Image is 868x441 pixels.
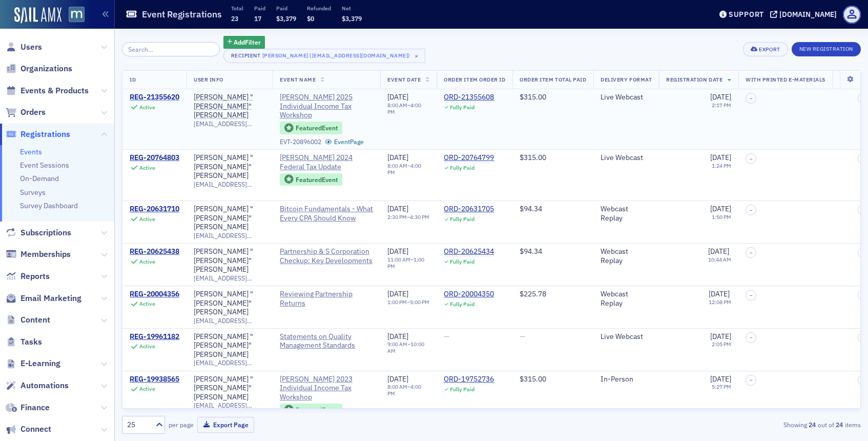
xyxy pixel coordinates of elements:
[262,50,410,61] div: [PERSON_NAME] ([EMAIL_ADDRESS][DOMAIN_NAME])
[712,383,731,390] time: 5:27 PM
[444,76,505,83] span: Order Item Order ID
[20,90,184,108] p: How can we help?
[194,290,265,317] a: [PERSON_NAME] "[PERSON_NAME]" [PERSON_NAME]
[20,19,64,36] img: logo
[387,163,429,176] div: –
[61,7,85,24] a: View Homepage
[6,380,69,391] a: Automations
[142,8,222,21] h1: Event Registrations
[194,332,265,359] a: [PERSON_NAME] "[PERSON_NAME]" [PERSON_NAME]
[276,14,296,23] span: $3,379
[46,145,358,153] span: Yeah it definitely was! Technology has a mind of it's own! You have a good one as well!
[444,290,494,299] a: ORD-20004350
[387,76,421,83] span: Event Date
[412,51,421,61] span: ×
[444,247,494,256] div: ORD-20625434
[280,76,316,83] span: Event Name
[280,290,373,308] a: Reviewing Partnership Returns
[450,165,474,171] div: Fully Paid
[6,314,50,326] a: Content
[127,419,150,430] div: 25
[169,420,194,429] label: per page
[223,36,265,49] button: AddFilter
[746,76,825,83] span: With Printed E-Materials
[450,216,474,223] div: Fully Paid
[20,107,46,118] span: Orders
[20,271,50,282] span: Reports
[750,156,753,162] span: –
[11,136,194,174] div: Profile image for AidanYeah it definitely was! Technology has a mind of it's own! You have a good...
[520,204,542,213] span: $94.34
[6,227,71,238] a: Subscriptions
[520,76,586,83] span: Order Item Total Paid
[710,92,731,102] span: [DATE]
[42,244,138,252] span: Updated [DATE] 14:56 EDT
[520,374,546,384] span: $315.00
[770,11,840,18] button: [DOMAIN_NAME]
[444,332,449,341] span: —
[6,358,60,369] a: E-Learning
[69,7,85,23] img: SailAMX
[307,14,314,23] span: $0
[6,107,46,118] a: Orders
[130,93,179,102] a: REG-21355620
[708,247,729,256] span: [DATE]
[520,332,525,341] span: —
[20,147,42,156] a: Events
[42,232,184,243] div: Status: All Systems Operational
[130,205,179,214] a: REG-20631710
[444,153,494,163] a: ORD-20764799
[280,153,373,171] span: Don Farmer’s 2024 Federal Tax Update
[280,332,373,350] a: Statements on Quality Management Standards
[750,334,753,340] span: –
[387,340,407,348] time: 9:00 AM
[601,332,652,342] div: Live Webcast
[410,298,429,306] time: 5:00 PM
[122,42,220,56] input: Search…
[520,153,546,162] span: $315.00
[622,420,861,429] div: Showing out of items
[6,336,42,348] a: Tasks
[223,49,425,63] button: Recipient[PERSON_NAME] ([EMAIL_ADDRESS][DOMAIN_NAME])×
[6,424,51,435] a: Connect
[601,375,652,384] div: In-Person
[280,93,373,120] span: Don Farmer’s 2025 Individual Income Tax Workshop
[23,346,46,353] span: Home
[6,293,81,304] a: Email Marketing
[162,346,179,353] span: Help
[843,6,861,24] span: Profile
[10,121,195,174] div: Recent messageProfile image for AidanYeah it definitely was! Technology has a mind of it's own! Y...
[712,102,731,109] time: 2:17 PM
[46,155,105,166] div: [PERSON_NAME]
[759,47,780,52] div: Export
[194,247,265,274] a: [PERSON_NAME] "[PERSON_NAME]" [PERSON_NAME]
[6,63,72,74] a: Organizations
[779,10,837,19] div: [DOMAIN_NAME]
[834,420,845,429] strong: 24
[280,93,373,120] a: [PERSON_NAME] 2025 Individual Income Tax Workshop
[194,93,265,120] a: [PERSON_NAME] "[PERSON_NAME]" [PERSON_NAME]
[68,320,136,361] button: Messages
[15,296,190,315] div: Redirect an Event to a 3rd Party URL
[387,256,410,263] time: 11:00 AM
[20,63,72,74] span: Organizations
[20,201,78,210] a: Survey Dashboard
[387,153,408,162] span: [DATE]
[15,271,190,292] button: Search for help
[709,289,730,298] span: [DATE]
[231,52,261,59] div: Recipient
[194,153,265,181] a: [PERSON_NAME] "[PERSON_NAME]" [PERSON_NAME]
[130,375,179,384] div: REG-19938565
[342,14,362,23] span: $3,379
[139,300,155,307] div: Active
[194,205,265,232] a: [PERSON_NAME] "[PERSON_NAME]" [PERSON_NAME]
[194,402,265,409] span: [EMAIL_ADDRESS][DOMAIN_NAME]
[254,14,261,23] span: 17
[750,207,753,213] span: –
